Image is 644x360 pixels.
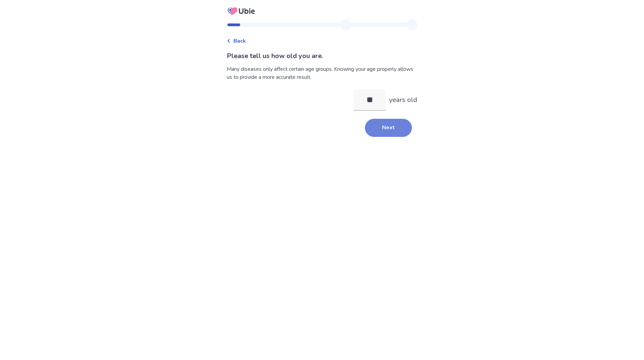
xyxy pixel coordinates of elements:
button: Next [365,119,412,137]
input: years old [354,89,386,111]
p: years old [389,95,417,105]
div: Many diseases only affect certain age groups. Knowing your age properly allows us to provide a mo... [227,65,417,81]
span: Back [233,37,246,45]
p: Please tell us how old you are. [227,51,417,61]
